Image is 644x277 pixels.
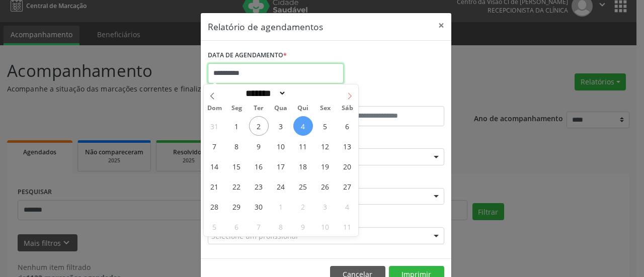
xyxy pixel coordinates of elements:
[227,197,247,216] span: Setembro 29, 2025
[227,217,247,236] span: Outubro 6, 2025
[271,197,291,216] span: Outubro 1, 2025
[249,156,269,176] span: Setembro 16, 2025
[314,105,336,112] span: Sex
[249,176,269,196] span: Setembro 23, 2025
[271,217,291,236] span: Outubro 8, 2025
[431,13,451,38] button: Close
[225,105,248,112] span: Seg
[338,156,357,176] span: Setembro 20, 2025
[248,105,270,112] span: Ter
[329,90,444,106] label: ATÉ
[205,136,224,156] span: Setembro 7, 2025
[205,176,224,196] span: Setembro 21, 2025
[205,197,224,216] span: Setembro 28, 2025
[315,217,335,236] span: Outubro 10, 2025
[208,20,323,33] h5: Relatório de agendamentos
[315,176,335,196] span: Setembro 26, 2025
[249,217,269,236] span: Outubro 7, 2025
[293,217,313,236] span: Outubro 9, 2025
[249,136,269,156] span: Setembro 9, 2025
[315,156,335,176] span: Setembro 19, 2025
[205,116,224,136] span: Agosto 31, 2025
[293,156,313,176] span: Setembro 18, 2025
[271,176,291,196] span: Setembro 24, 2025
[293,176,313,196] span: Setembro 25, 2025
[227,156,247,176] span: Setembro 15, 2025
[271,116,291,136] span: Setembro 3, 2025
[286,88,319,99] input: Year
[227,176,247,196] span: Setembro 22, 2025
[292,105,314,112] span: Qui
[249,116,269,136] span: Setembro 2, 2025
[338,136,357,156] span: Setembro 13, 2025
[315,136,335,156] span: Setembro 12, 2025
[293,136,313,156] span: Setembro 11, 2025
[211,231,298,241] span: Selecione um profissional
[249,197,269,216] span: Setembro 30, 2025
[204,105,226,112] span: Dom
[338,197,357,216] span: Outubro 4, 2025
[227,116,247,136] span: Setembro 1, 2025
[293,116,313,136] span: Setembro 4, 2025
[243,88,287,99] select: Month
[338,217,357,236] span: Outubro 11, 2025
[336,105,358,112] span: Sáb
[338,116,357,136] span: Setembro 6, 2025
[271,136,291,156] span: Setembro 10, 2025
[315,197,335,216] span: Outubro 3, 2025
[270,105,292,112] span: Qua
[205,217,224,236] span: Outubro 5, 2025
[208,48,287,63] label: DATA DE AGENDAMENTO
[271,156,291,176] span: Setembro 17, 2025
[293,197,313,216] span: Outubro 2, 2025
[227,136,247,156] span: Setembro 8, 2025
[205,156,224,176] span: Setembro 14, 2025
[315,116,335,136] span: Setembro 5, 2025
[338,176,357,196] span: Setembro 27, 2025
